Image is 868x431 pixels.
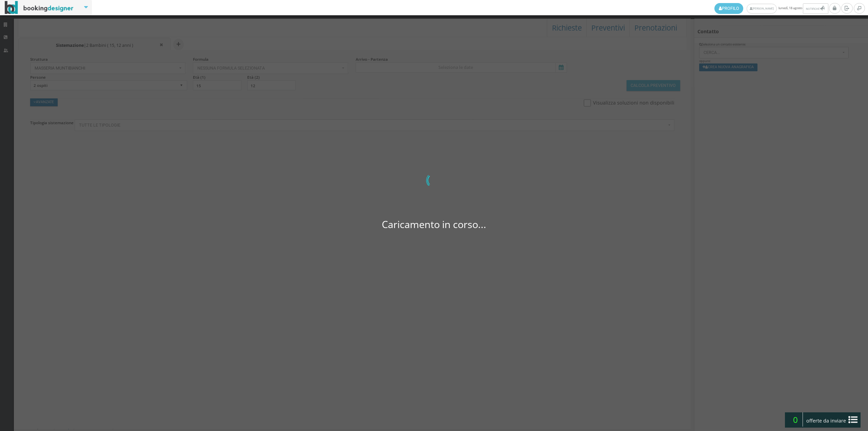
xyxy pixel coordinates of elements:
span: offerte da inviare [804,415,848,426]
a: [PERSON_NAME] [747,4,777,14]
span: 0 [788,412,803,427]
span: lunedì, 18 agosto [714,3,829,14]
button: Notifiche [803,3,828,14]
img: BookingDesigner.com [5,1,74,14]
a: Profilo [714,3,743,14]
